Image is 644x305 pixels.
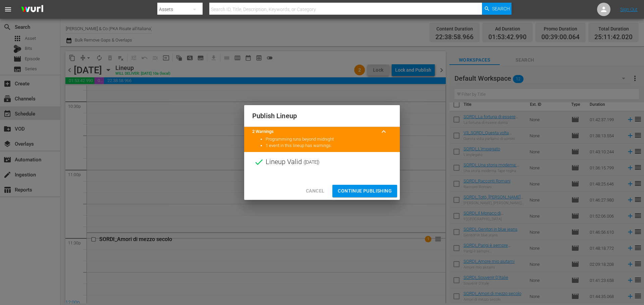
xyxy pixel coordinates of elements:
h2: Publish Lineup [252,110,392,121]
button: Cancel [301,185,330,197]
span: Continue Publishing [338,187,392,195]
span: Search [492,3,510,15]
button: keyboard_arrow_up [376,124,392,140]
span: keyboard_arrow_up [380,128,388,136]
li: Programming runs beyond midnight [266,136,392,143]
a: Sign Out [620,7,638,12]
span: menu [4,5,12,13]
div: Lineup Valid [244,152,400,172]
button: Continue Publishing [332,185,397,197]
span: Cancel [306,187,324,195]
li: 1 event in this lineup has warnings. [266,143,392,149]
title: 2 Warnings [252,129,376,135]
span: ( [DATE] ) [304,157,320,167]
img: ans4CAIJ8jUAAAAAAAAAAAAAAAAAAAAAAAAgQb4GAAAAAAAAAAAAAAAAAAAAAAAAJMjXAAAAAAAAAAAAAAAAAAAAAAAAgAT5G... [16,2,48,17]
